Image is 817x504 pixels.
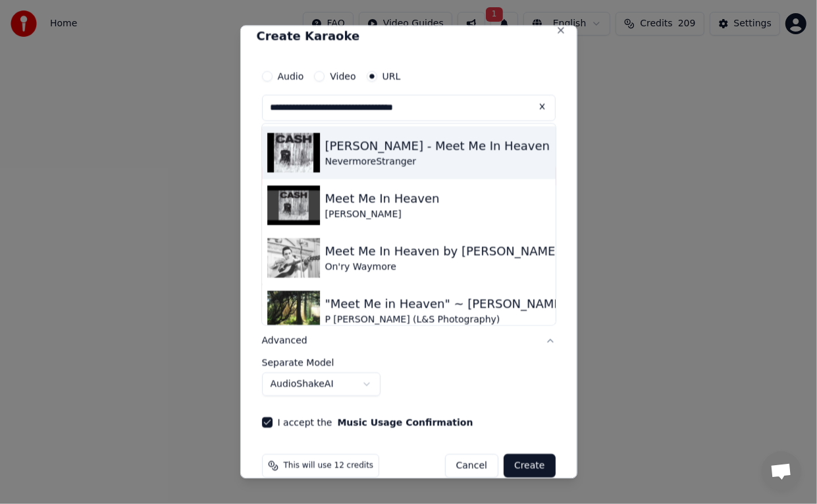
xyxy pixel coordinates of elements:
label: Audio [278,72,304,81]
button: Cancel [445,454,498,478]
button: Advanced [262,324,556,358]
div: NevermoreStranger [325,155,550,168]
div: Advanced [262,358,556,407]
img: Meet Me In Heaven [267,186,320,225]
label: I accept the [278,418,473,427]
img: Johnny Cash - Meet Me In Heaven [267,133,320,172]
div: [PERSON_NAME] - Meet Me In Heaven [325,137,550,155]
div: [PERSON_NAME] [325,208,440,221]
label: Video [330,72,356,81]
div: Meet Me In Heaven [325,189,440,208]
button: I accept the [337,418,473,427]
h2: Create Karaoke [257,30,561,42]
button: Create [504,454,556,478]
label: URL [382,72,401,81]
label: Separate Model [262,358,556,367]
div: P [PERSON_NAME] (L&S Photography) [325,313,566,326]
span: This will use 12 credits [284,461,374,471]
img: "Meet Me in Heaven" ~ Johnny Cash [267,291,320,330]
img: Meet Me In Heaven by Johnny Cash, Janette & June Carter, Earl Scruggs, Marty Stuart, Connie Smith [267,238,320,278]
div: "Meet Me in Heaven" ~ [PERSON_NAME] [325,295,566,313]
